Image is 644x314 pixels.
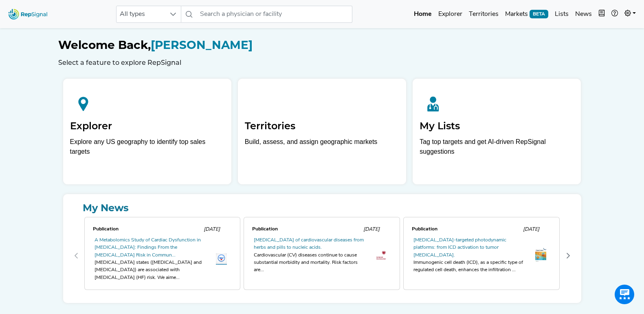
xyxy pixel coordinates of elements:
span: Publication [93,227,119,232]
img: OIP.VipEYUYrsDZ0VxAr8Bpp4gHaJt [535,248,546,262]
div: 0 [83,215,242,296]
span: [DATE] [523,227,539,232]
img: th [376,250,387,261]
a: My News [70,201,575,215]
a: Home [411,6,435,22]
div: Cardiovascular (CV) diseases continue to cause substantial morbidity and mortality. Risk factors ... [254,252,365,274]
div: Immunogenic cell death (ICD), as a specific type of regulated cell death, enhances the infiltrati... [413,259,525,274]
span: [DATE] [204,227,220,232]
a: [MEDICAL_DATA]-targeted photodynamic platforms: from ICD activation to tumor [MEDICAL_DATA]. [413,238,506,258]
button: Next Page [562,249,575,262]
p: Build, assess, and assign geographic markets [245,137,399,161]
span: [DATE] [363,227,380,232]
div: [MEDICAL_DATA] states ([MEDICAL_DATA] and [MEDICAL_DATA]) are associated with [MEDICAL_DATA] (HF)... [95,259,206,281]
a: MarketsBETA [502,6,552,22]
p: Tag top targets and get AI-driven RepSignal suggestions [420,137,574,161]
button: Intel Book [595,6,608,22]
img: th [216,253,227,265]
span: Publication [412,227,437,232]
a: [MEDICAL_DATA] of cardiovascular diseases from herbs and pills to nucleic acids. [254,238,364,250]
div: Explore any US geography to identify top sales targets [70,137,224,157]
a: Lists [552,6,572,22]
span: All types [116,6,165,22]
h2: My Lists [420,120,574,132]
a: TerritoriesBuild, assess, and assign geographic markets [238,79,406,184]
a: My ListsTag top targets and get AI-driven RepSignal suggestions [413,79,581,184]
a: Territories [466,6,502,22]
div: 2 [402,215,561,296]
a: Explorer [435,6,466,22]
span: Publication [252,227,278,232]
div: 1 [242,215,402,296]
span: BETA [530,10,548,18]
a: A Metabolomics Study of Cardiac Dysfunction in [MEDICAL_DATA]: Findings From the [MEDICAL_DATA] R... [95,238,201,258]
h2: Explorer [70,120,224,132]
a: News [572,6,595,22]
span: Welcome Back, [58,38,151,52]
input: Search a physician or facility [197,6,352,23]
h1: [PERSON_NAME] [58,38,586,52]
a: ExplorerExplore any US geography to identify top sales targets [63,79,231,184]
h2: Territories [245,120,399,132]
h6: Select a feature to explore RepSignal [58,59,586,66]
